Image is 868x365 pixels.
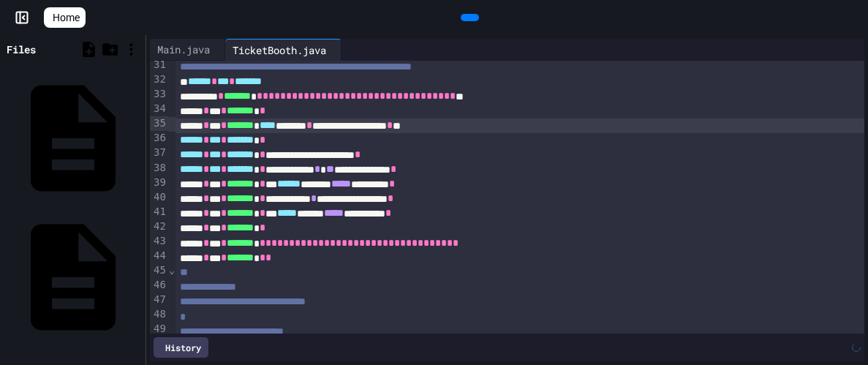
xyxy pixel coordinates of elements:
[150,58,168,72] div: 31
[225,42,333,58] div: TicketBooth.java
[225,39,341,61] div: TicketBooth.java
[150,293,168,307] div: 47
[150,249,168,263] div: 44
[150,263,168,278] div: 45
[150,161,168,176] div: 38
[150,72,168,87] div: 32
[154,337,208,358] div: History
[150,205,168,219] div: 41
[150,131,168,146] div: 36
[150,116,168,131] div: 35
[150,42,217,57] div: Main.java
[150,190,168,205] div: 40
[7,42,36,57] div: Files
[150,176,168,190] div: 39
[150,322,168,336] div: 49
[150,219,168,234] div: 42
[150,87,168,102] div: 33
[168,264,176,276] span: Fold line
[44,7,86,28] a: Home
[150,102,168,116] div: 34
[150,307,168,322] div: 48
[53,10,80,25] span: Home
[150,234,168,249] div: 43
[150,146,168,160] div: 37
[150,278,168,293] div: 46
[150,39,225,61] div: Main.java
